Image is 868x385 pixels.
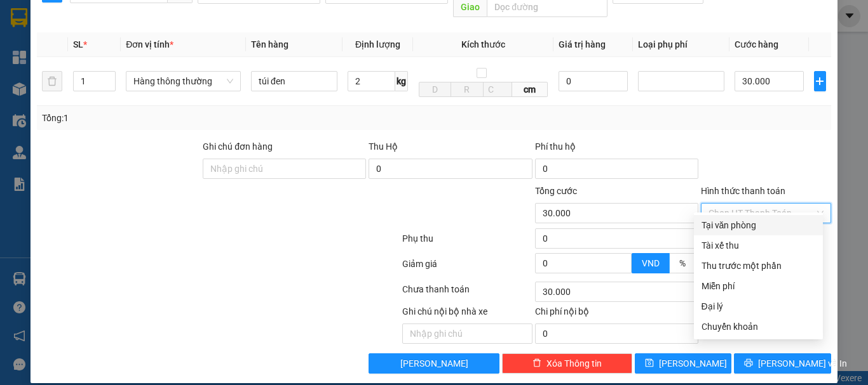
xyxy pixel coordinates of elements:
[633,32,729,57] th: Loại phụ phí
[535,186,577,196] span: Tổng cước
[702,218,815,232] div: Tại văn phòng
[702,238,815,252] div: Tài xế thu
[402,323,532,344] input: Nhập ghi chú
[355,39,400,49] span: Định lượng
[400,356,468,370] span: [PERSON_NAME]
[535,304,698,323] div: Chi phí nội bộ
[42,71,62,91] button: delete
[461,39,505,49] span: Kích thước
[546,356,602,370] span: Xóa Thông tin
[702,279,815,293] div: Miễn phí
[42,111,336,125] div: Tổng: 1
[744,358,753,369] span: printer
[451,82,483,97] input: R
[401,257,534,279] div: Giảm giá
[702,299,815,313] div: Đại lý
[702,320,815,334] div: Chuyển khoản
[126,39,173,49] span: Đơn vị tính
[483,82,512,97] input: C
[679,258,686,268] span: %
[635,353,732,374] button: save[PERSON_NAME]
[512,82,548,97] span: cm
[251,71,337,91] input: VD: Bàn, Ghế
[758,356,847,370] span: [PERSON_NAME] và In
[645,358,654,369] span: save
[659,356,727,370] span: [PERSON_NAME]
[419,82,451,97] input: D
[401,282,534,304] div: Chưa thanh toán
[815,76,825,86] span: plus
[369,353,499,374] button: [PERSON_NAME]
[535,140,698,159] div: Phí thu hộ
[559,71,628,91] input: 0
[401,232,534,254] div: Phụ thu
[814,71,826,91] button: plus
[701,186,785,196] label: Hình thức thanh toán
[203,159,366,179] input: Ghi chú đơn hàng
[532,358,541,369] span: delete
[735,39,778,49] span: Cước hàng
[642,258,660,268] span: VND
[559,39,606,49] span: Giá trị hàng
[502,353,632,374] button: deleteXóa Thông tin
[73,39,83,49] span: SL
[251,39,288,49] span: Tên hàng
[203,141,273,152] label: Ghi chú đơn hàng
[402,304,532,323] div: Ghi chú nội bộ nhà xe
[734,353,831,374] button: printer[PERSON_NAME] và In
[702,259,815,273] div: Thu trước một phần
[395,71,408,91] span: kg
[133,72,233,91] span: Hàng thông thường
[369,141,398,152] span: Thu Hộ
